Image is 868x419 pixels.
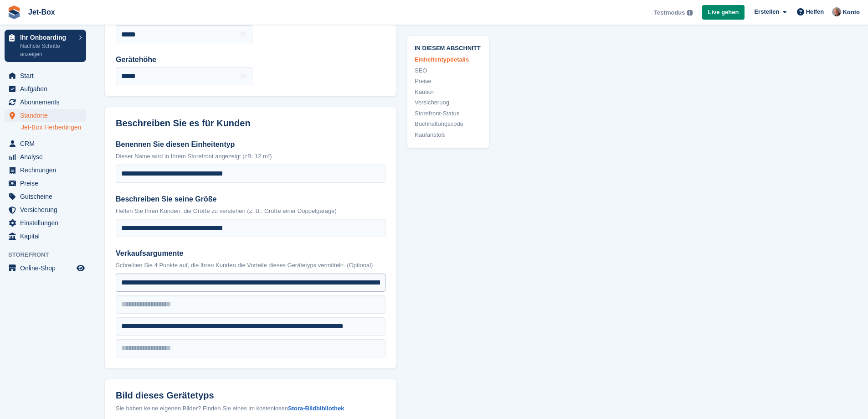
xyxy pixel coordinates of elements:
a: menu [5,177,86,190]
span: Konto [842,8,860,17]
a: Preise [415,77,482,86]
span: In diesem Abschnitt [415,43,482,52]
label: Verkaufsargumente [116,248,385,259]
span: Einstellungen [20,217,75,229]
span: Versicherung [20,203,75,216]
a: Jet-Box [25,5,59,20]
span: Rechnungen [20,164,75,176]
a: Vorschau-Shop [75,263,86,274]
p: Helfen Sie Ihren Kunden, die Größe zu verstehen (z. B.: Größe einer Doppelgarage) [116,207,385,216]
label: Bild dieses Gerätetyps [116,390,385,401]
img: icon-info-grey-7440780725fd019a000dd9b08b2336e03edf1995a4989e88bcd33f0948082b44.svg [687,10,693,16]
span: Aufgaben [20,83,75,95]
span: Testmodus [654,8,685,17]
a: Kaufanstoß [415,130,482,139]
a: Speisekarte [5,262,86,274]
div: Sie haben keine eigenen Bilder? Finden Sie eines im kostenlosen . [116,404,385,413]
a: menu [5,109,86,122]
label: Benennen Sie diesen Einheitentyp [116,139,385,150]
a: Einheitentypdetails [415,55,482,64]
span: Storefront [8,250,91,259]
a: Buchhaltungscode [415,119,482,129]
a: menu [5,137,86,150]
span: Helfen [806,7,824,16]
img: stora-icon-8386f47178a22dfd0bd8f6a31ec36ba5ce8667c1dd55bd0f319d3a0aa187defe.svg [7,5,21,19]
p: Ihr Onboarding [20,34,74,41]
p: Schreiben Sie 4 Punkte auf, die Ihren Kunden die Vorteile dieses Gerätetyps vermitteln. (Optional) [116,261,385,270]
h2: Beschreiben Sie es für Kunden [116,118,385,129]
a: menu [5,164,86,176]
a: Storefront-Status [415,109,482,118]
span: Erstellen [754,7,779,16]
a: Ihr Onboarding Nächste Schritte anzeigen [5,30,86,62]
a: menu [5,150,86,163]
a: menu [5,83,86,95]
span: Preise [20,177,75,190]
a: menu [5,217,86,229]
a: Versicherung [415,98,482,107]
label: Beschreiben Sie seine Größe [116,194,385,205]
a: Stora-Bildbibliothek [288,405,344,412]
a: Kaution [415,87,482,96]
span: Standorte [20,109,75,122]
a: Live gehen [702,5,745,20]
span: Gutscheine [20,190,75,203]
span: Start [20,69,75,82]
a: menu [5,190,86,203]
a: SEO [415,66,482,75]
a: Jet-Box Herbertingen [21,123,86,132]
span: CRM [20,137,75,150]
p: Dieser Name wird in Ihrem Storefront angezeigt (zB: 12 m²) [116,152,385,161]
a: menu [5,230,86,243]
a: menu [5,69,86,82]
a: menu [5,96,86,109]
span: Online-Shop [20,262,75,274]
p: Nächste Schritte anzeigen [20,42,74,58]
label: Gerätehöhe [116,54,252,65]
span: Abonnements [20,96,75,109]
img: Kai-Uwe Walzer [832,7,841,16]
a: menu [5,203,86,216]
span: Kapital [20,230,75,243]
span: Live gehen [708,8,739,17]
span: Analyse [20,150,75,163]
